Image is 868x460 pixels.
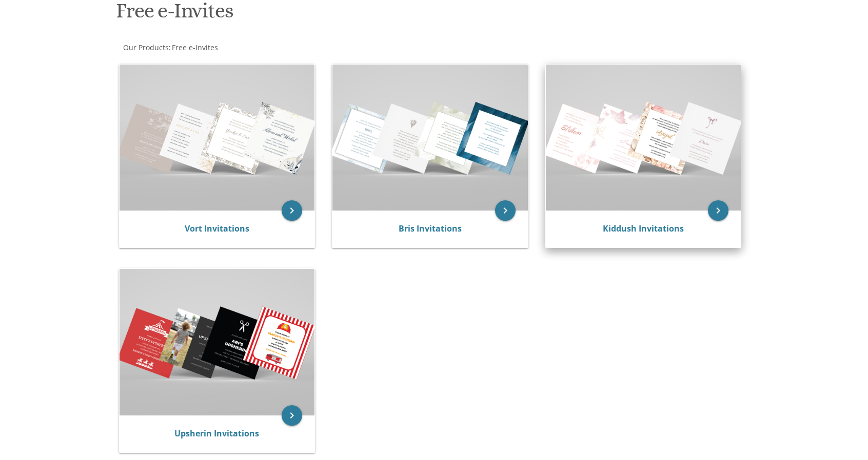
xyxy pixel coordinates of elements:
[120,269,315,415] img: Upsherin Invitations
[282,200,302,221] a: keyboard_arrow_right
[174,428,259,439] a: Upsherin Invitations
[114,43,435,53] div: :
[122,43,169,52] a: Our Products
[172,43,218,52] span: Free e-Invites
[332,65,528,211] img: Bris Invitations
[495,200,516,221] a: keyboard_arrow_right
[399,223,462,234] a: Bris Invitations
[185,223,249,234] a: Vort Invitations
[282,405,302,426] a: keyboard_arrow_right
[546,65,741,211] img: Kiddush Invitations
[120,65,315,211] img: Vort Invitations
[171,43,218,52] a: Free e-Invites
[603,223,684,234] a: Kiddush Invitations
[708,200,728,221] a: keyboard_arrow_right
